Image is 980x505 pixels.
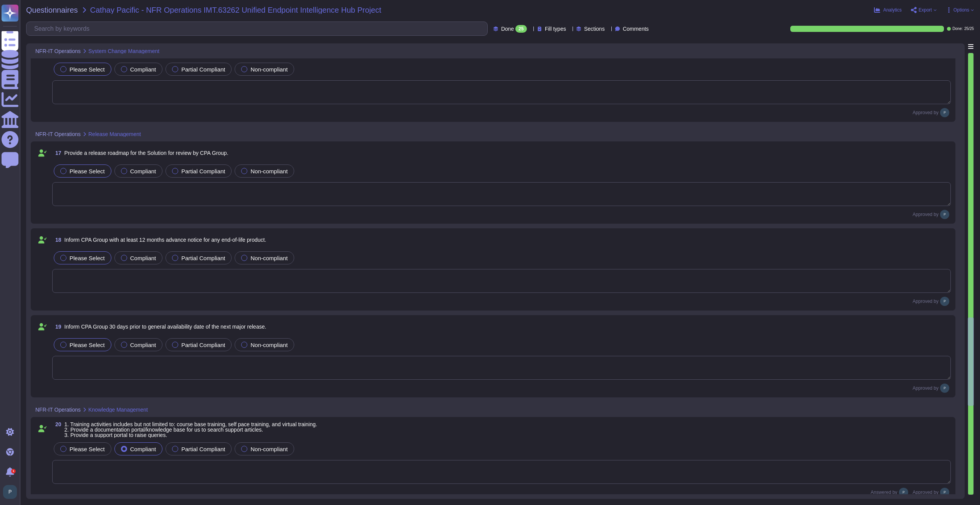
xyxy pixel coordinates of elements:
span: Non-compliant [250,66,288,73]
div: 1 [11,469,16,473]
span: Partial Compliant [181,342,225,348]
span: Non-compliant [250,168,288,174]
div: 25 [515,25,526,33]
span: Analytics [883,8,902,12]
button: Analytics [874,7,902,13]
img: user [3,485,17,499]
span: Non-compliant [250,446,288,452]
span: Knowledge Management [88,407,148,412]
img: user [899,488,908,497]
span: Non-compliant [250,342,288,348]
span: Please Select [70,168,105,174]
span: 17 [52,150,61,156]
span: NFR-IT Operations [35,48,81,54]
span: Provide a release roadmap for the Solution for review by CPA Group. [65,150,228,156]
span: Please Select [70,342,105,348]
span: Compliant [130,168,156,174]
button: user [2,483,22,500]
span: Non-compliant [250,255,288,261]
span: Inform CPA Group 30 days prior to general availability date of the next major release. [65,324,267,330]
span: NFR-IT Operations [35,407,81,412]
span: 25 / 25 [964,27,974,31]
span: Release Management [88,131,141,137]
span: Approved by [913,212,939,217]
span: Options [954,8,969,12]
span: Approved by [913,386,939,390]
span: NFR-IT Operations [35,131,81,137]
span: Partial Compliant [181,255,225,261]
span: Compliant [130,66,156,73]
img: user [940,488,949,497]
span: Comments [623,26,649,32]
span: Partial Compliant [181,66,225,73]
span: 20 [52,422,61,427]
span: Done: [952,27,963,31]
span: Partial Compliant [181,168,225,174]
input: Search by keywords [30,22,487,35]
img: user [940,297,949,306]
img: user [940,384,949,393]
span: 1. Training activities includes but not limited to: course base training, self pace training, and... [65,421,317,438]
span: Approved by [913,490,939,495]
img: user [940,108,949,117]
span: Partial Compliant [181,446,225,452]
img: user [940,210,949,219]
span: Compliant [130,342,156,348]
span: Please Select [70,446,105,452]
span: 18 [52,237,61,243]
span: System Change Management [88,48,159,54]
span: Compliant [130,446,156,452]
span: Please Select [70,66,105,73]
span: Please Select [70,255,105,261]
span: Compliant [130,255,156,261]
span: Sections [584,26,605,32]
span: Inform CPA Group with at least 12 months advance notice for any end-of-life product. [65,237,267,243]
span: Questionnaires [26,6,78,14]
span: Fill types [545,26,566,32]
span: Answered by [871,490,897,495]
span: Cathay Pacific - NFR Operations IMT.63262 Unified Endpoint Intelligence Hub Project [90,6,381,14]
span: 19 [52,324,61,329]
span: Export [919,8,932,12]
span: Done [501,26,514,32]
span: Approved by [913,299,939,304]
span: Approved by [913,110,939,115]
